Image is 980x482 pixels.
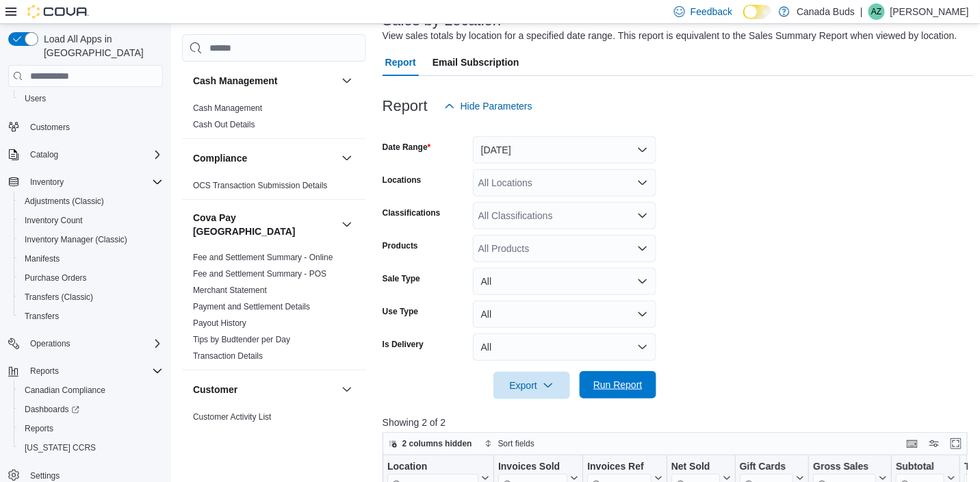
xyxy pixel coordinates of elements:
div: Cova Pay [GEOGRAPHIC_DATA] [182,249,366,370]
button: Customers [3,116,168,136]
button: [US_STATE] CCRS [14,438,168,457]
span: Inventory Count [19,212,163,229]
span: Merchant Statement [193,285,267,296]
span: Adjustments (Classic) [25,196,104,207]
button: Open list of options [637,177,648,188]
button: Cash Management [339,73,355,89]
div: Cash Management [182,100,366,138]
a: Users [19,90,51,107]
a: Dashboards [14,400,168,419]
a: Payment and Settlement Details [193,302,310,312]
span: Hide Parameters [461,99,532,113]
button: Open list of options [637,243,648,254]
a: Purchase Orders [19,270,92,286]
span: Payout History [193,318,246,329]
label: Use Type [383,306,418,317]
span: 2 columns hidden [402,438,472,449]
div: Net Sold [671,461,719,474]
h3: Report [383,98,428,114]
button: Users [14,89,168,108]
a: Customer Activity List [193,412,272,422]
span: Users [25,93,46,104]
span: Manifests [25,253,60,264]
span: Export [502,372,562,399]
span: Customers [30,122,70,133]
span: Reports [19,420,163,437]
div: Invoices Ref [587,461,651,474]
span: Operations [30,338,70,349]
button: Catalog [3,145,168,164]
button: Transfers [14,307,168,326]
button: Enter fullscreen [948,435,964,452]
label: Locations [383,175,422,186]
button: Customer [193,383,336,396]
div: Aaron Zgud [868,3,885,20]
button: All [473,301,656,328]
span: Adjustments (Classic) [19,193,163,210]
div: Gross Sales [813,461,876,474]
button: Keyboard shortcuts [904,435,920,452]
span: Manifests [19,251,163,267]
span: Operations [25,335,163,352]
button: Run Report [580,371,656,398]
p: Canada Buds [797,3,855,20]
span: Fee and Settlement Summary - Online [193,252,333,263]
div: View sales totals by location for a specified date range. This report is equivalent to the Sales ... [383,29,957,43]
a: Cash Management [193,103,262,113]
a: Manifests [19,251,65,267]
span: Settings [30,470,60,481]
button: Inventory Count [14,211,168,230]
button: Manifests [14,249,168,268]
span: Inventory [25,174,163,190]
h3: Cash Management [193,74,278,88]
label: Products [383,240,418,251]
span: Feedback [691,5,732,18]
p: Showing 2 of 2 [383,416,974,429]
button: 2 columns hidden [383,435,478,452]
span: Inventory [30,177,64,188]
span: Run Report [593,378,643,392]
button: Cova Pay [GEOGRAPHIC_DATA] [339,216,355,233]
button: Inventory Manager (Classic) [14,230,168,249]
a: Transfers (Classic) [19,289,99,305]
a: Inventory Count [19,212,88,229]
a: Fee and Settlement Summary - POS [193,269,326,279]
button: All [473,333,656,361]
a: Canadian Compliance [19,382,111,398]
span: Dashboards [25,404,79,415]
button: Operations [25,335,76,352]
label: Date Range [383,142,431,153]
span: Customer Activity List [193,411,272,422]
a: Adjustments (Classic) [19,193,109,210]
button: Cova Pay [GEOGRAPHIC_DATA] [193,211,336,238]
span: Dashboards [19,401,163,418]
div: Subtotal [896,461,944,474]
span: Catalog [30,149,58,160]
span: [US_STATE] CCRS [25,442,96,453]
div: Compliance [182,177,366,199]
span: Fee and Settlement Summary - POS [193,268,326,279]
span: Load All Apps in [GEOGRAPHIC_DATA] [38,32,163,60]
span: Inventory Manager (Classic) [19,231,163,248]
button: Operations [3,334,168,353]
label: Is Delivery [383,339,424,350]
a: Transfers [19,308,64,325]
span: Purchase Orders [25,272,87,283]
input: Dark Mode [743,5,772,19]
span: Payment and Settlement Details [193,301,310,312]
span: Tips by Budtender per Day [193,334,290,345]
div: Invoices Sold [498,461,567,474]
a: Customers [25,119,75,136]
button: Display options [926,435,942,452]
a: Tips by Budtender per Day [193,335,290,344]
p: | [860,3,863,20]
button: Canadian Compliance [14,381,168,400]
label: Sale Type [383,273,420,284]
span: OCS Transaction Submission Details [193,180,328,191]
button: Cash Management [193,74,336,88]
div: Gift Cards [739,461,793,474]
span: Report [385,49,416,76]
button: Inventory [25,174,69,190]
span: Transaction Details [193,351,263,361]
